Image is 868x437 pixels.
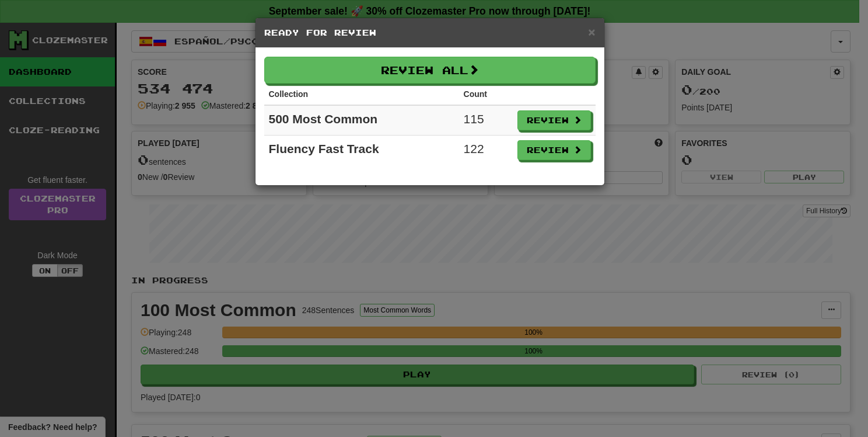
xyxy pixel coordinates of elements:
[264,27,596,39] h5: Ready for Review
[264,105,459,136] td: 500 Most Common
[517,110,591,130] button: Review
[588,25,595,39] span: ×
[264,84,459,105] th: Collection
[459,136,513,165] td: 122
[264,136,459,165] td: Fluency Fast Track
[264,57,596,84] button: Review All
[459,105,513,136] td: 115
[588,26,595,38] button: Close
[517,140,591,160] button: Review
[459,84,513,105] th: Count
